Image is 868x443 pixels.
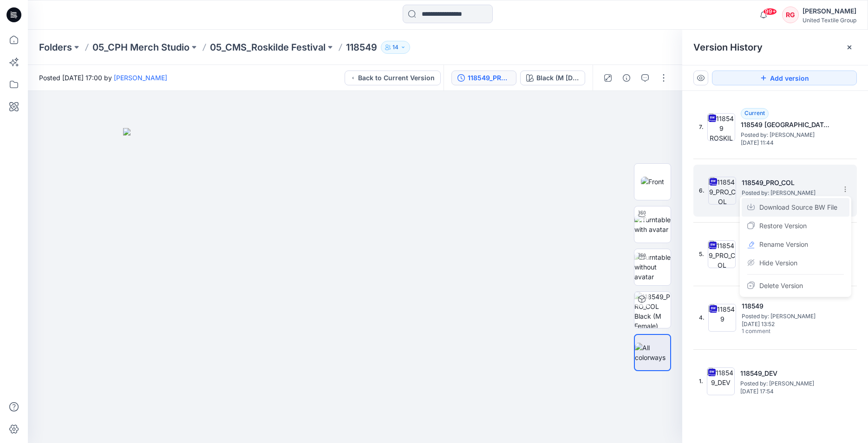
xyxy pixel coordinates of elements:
[742,301,835,312] h5: 118549
[634,292,671,328] img: 118549_PRO_COL Black (M Female)
[741,140,834,146] span: [DATE] 11:44
[345,71,441,85] button: Back to Current Version
[699,314,705,322] span: 4.
[707,367,735,395] img: 118549_DEV
[742,188,835,198] span: Posted by: Lise Stougaard
[742,312,835,321] span: Posted by: Jolanta Bizunoviciene
[744,109,765,116] span: Current
[210,41,326,54] a: 05_CMS_Roskilde Festival
[39,41,72,54] a: Folders
[641,177,664,186] img: Front
[92,41,189,54] a: 05_CPH Merch Studio
[634,252,671,282] img: Turntable without avatar
[742,321,835,327] span: [DATE] 13:52
[699,250,704,258] span: 5.
[763,8,777,15] span: 99+
[634,215,671,234] img: Turntable with avatar
[468,73,510,83] div: 118549_PRO_COL
[759,220,807,231] span: Restore Version
[712,71,857,85] button: Add version
[742,177,835,188] h5: 118549_PRO_COL
[742,328,807,335] span: 1 comment
[803,17,856,24] div: United Textile Group
[451,71,516,85] button: 118549_PRO_COL
[741,119,834,130] h5: 118549 ROSKILDE SS KM
[392,42,398,52] p: 14
[699,186,705,195] span: 6.
[782,6,799,23] div: RG
[346,41,377,54] p: 118549
[635,343,670,362] img: All colorways
[846,44,853,51] button: Close
[759,257,797,269] span: Hide Version
[708,240,736,268] img: 118549_PRO_COL
[693,42,763,53] span: Version History
[740,379,833,388] span: Posted by: Lise Stougaard
[693,71,708,85] button: Show Hidden Versions
[699,377,703,385] span: 1.
[707,113,735,141] img: 118549 ROSKILDE SS KM
[759,202,837,213] span: Download Source BW File
[536,73,579,83] div: Black (M [DEMOGRAPHIC_DATA])
[699,123,704,131] span: 7.
[39,73,167,83] span: Posted [DATE] 17:00 by
[759,280,803,291] span: Delete Version
[740,368,833,379] h5: 118549_DEV
[759,239,808,250] span: Rename Version
[520,71,585,85] button: Black (M [DEMOGRAPHIC_DATA])
[381,41,410,54] button: 14
[708,177,736,205] img: 118549_PRO_COL
[741,130,834,140] span: Posted by: Kristina Mekseniene
[803,6,856,17] div: [PERSON_NAME]
[619,71,634,85] button: Details
[708,304,736,332] img: 118549
[114,74,167,82] a: [PERSON_NAME]
[740,388,833,395] span: [DATE] 17:54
